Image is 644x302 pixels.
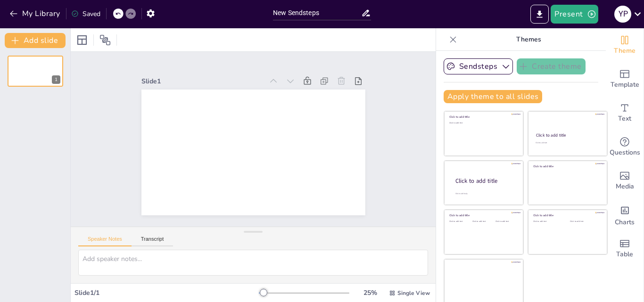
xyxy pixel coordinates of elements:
[616,181,634,192] span: Media
[611,80,639,90] span: Template
[615,217,635,228] span: Charts
[5,33,66,48] button: Add slide
[551,5,598,24] button: Present
[616,249,633,260] span: Table
[606,62,644,96] div: Add ready made slides
[472,220,494,223] div: Click to add text
[52,75,60,84] div: 1
[7,6,64,21] button: My Library
[8,56,63,87] div: 1
[606,164,644,198] div: Add images, graphics, shapes or video
[606,96,644,130] div: Add text boxes
[449,213,517,217] div: Click to add title
[614,6,631,23] div: Y P
[71,9,100,18] div: Saved
[614,5,631,24] button: Y P
[449,220,471,223] div: Click to add text
[517,58,586,74] button: Create theme
[614,46,636,56] span: Theme
[78,236,132,246] button: Speaker Notes
[606,198,644,232] div: Add charts and graphs
[533,164,601,168] div: Click to add title
[610,147,640,158] span: Questions
[606,28,644,62] div: Change the overall theme
[444,90,542,103] button: Apply theme to all slides
[204,172,300,261] div: Slide 1
[570,220,600,223] div: Click to add text
[449,122,517,124] div: Click to add text
[132,236,173,246] button: Transcript
[449,115,517,119] div: Click to add title
[444,58,513,74] button: Sendsteps
[533,213,601,217] div: Click to add title
[359,288,381,297] div: 25 %
[74,33,90,48] div: Layout
[606,130,644,164] div: Get real-time input from your audience
[74,288,259,297] div: Slide 1 / 1
[461,28,596,51] p: Themes
[273,6,361,20] input: Insert title
[530,5,549,24] button: Export to PowerPoint
[536,142,598,144] div: Click to add text
[455,177,516,185] div: Click to add title
[455,192,515,195] div: Click to add body
[533,220,563,223] div: Click to add text
[495,220,517,223] div: Click to add text
[397,289,430,297] span: Single View
[618,114,631,124] span: Text
[99,34,111,46] span: Position
[606,232,644,266] div: Add a table
[536,132,599,138] div: Click to add title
